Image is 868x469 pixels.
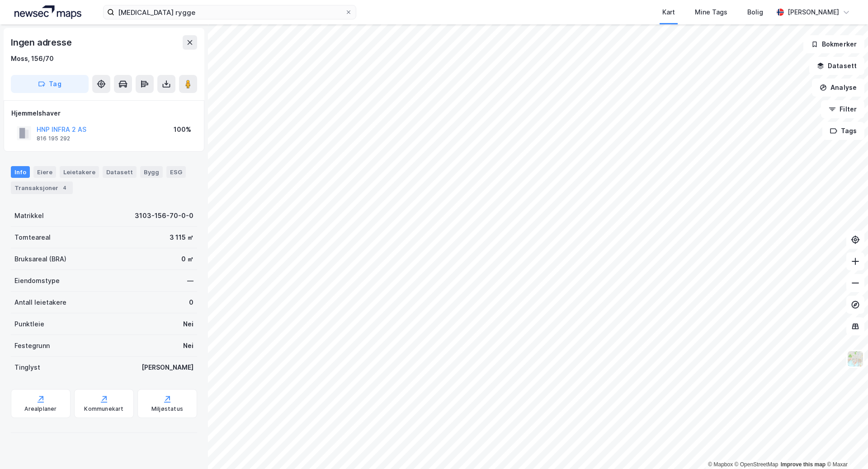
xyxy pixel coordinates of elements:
div: Moss, 156/70 [11,53,54,64]
div: Nei [183,340,193,351]
div: 100% [174,124,191,135]
div: Info [11,166,30,178]
div: 4 [60,183,69,192]
button: Datasett [809,57,864,75]
div: Arealplaner [24,405,57,413]
div: Punktleie [14,319,44,330]
button: Filter [821,100,864,118]
img: logo.a4113a55bc3d86da70a041830d287a7e.svg [14,5,81,19]
div: Eiere [33,166,56,178]
div: Kommunekart [84,405,123,413]
button: Analyse [812,79,864,97]
div: Kart [662,7,675,18]
div: Datasett [103,166,137,178]
div: Ingen adresse [11,35,73,50]
div: Antall leietakere [14,297,66,308]
div: Bygg [140,166,163,178]
img: Z [847,350,864,367]
div: Miljøstatus [151,405,183,413]
div: 3103-156-70-0-0 [135,210,193,221]
div: Matrikkel [14,210,44,221]
a: OpenStreetMap [735,461,778,468]
div: Hjemmelshaver [11,108,197,119]
div: Bruksareal (BRA) [14,254,66,265]
div: 3 115 ㎡ [170,232,193,243]
div: ESG [166,166,186,178]
div: [PERSON_NAME] [142,362,193,373]
div: Festegrunn [14,340,50,351]
div: 0 ㎡ [181,254,193,265]
a: Improve this map [781,461,826,468]
div: Transaksjoner [11,181,73,194]
div: 0 [189,297,193,308]
div: Eiendomstype [14,275,60,286]
div: — [187,275,193,286]
input: Søk på adresse, matrikkel, gårdeiere, leietakere eller personer [114,5,345,19]
iframe: Chat Widget [823,426,868,469]
div: Nei [183,319,193,330]
button: Tags [822,122,864,140]
div: 816 195 292 [37,135,70,142]
button: Tag [11,75,89,93]
div: Mine Tags [695,7,727,18]
div: Kontrollprogram for chat [823,426,868,469]
div: Bolig [747,7,763,18]
div: [PERSON_NAME] [788,7,839,18]
div: Leietakere [60,166,99,178]
button: Bokmerker [803,35,864,53]
div: Tinglyst [14,362,40,373]
div: Tomteareal [14,232,51,243]
a: Mapbox [708,461,733,468]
